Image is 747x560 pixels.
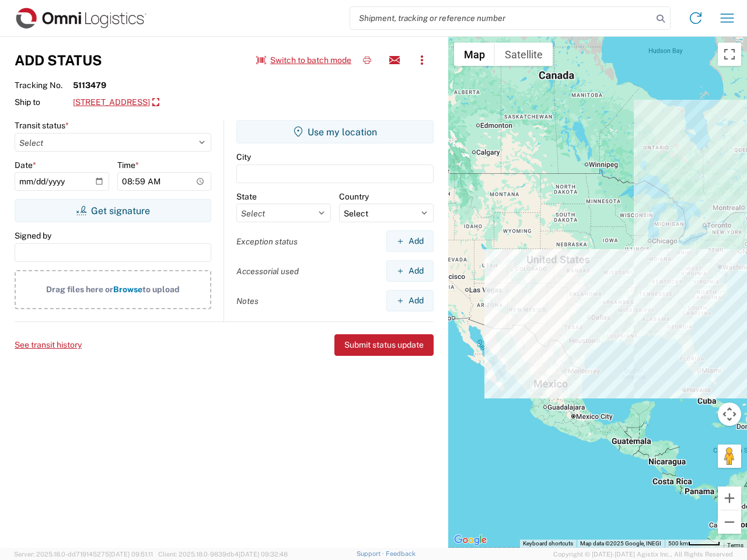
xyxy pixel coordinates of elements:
[158,551,288,558] span: Client: 2025.18.0-9839db4
[256,51,351,70] button: Switch to batch mode
[386,260,434,282] button: Add
[553,549,733,559] span: Copyright © [DATE]-[DATE] Agistix Inc., All Rights Reserved
[15,160,36,170] label: Date
[334,334,434,356] button: Submit status update
[73,93,159,113] a: [STREET_ADDRESS]
[46,285,113,294] span: Drag files here or
[580,540,661,547] span: Map data ©2025 Google, INEGI
[451,533,490,548] a: Open this area in Google Maps (opens a new window)
[451,533,490,548] img: Google
[523,540,573,548] button: Keyboard shortcuts
[718,43,741,66] button: Toggle fullscreen view
[15,80,73,90] span: Tracking No.
[386,550,416,557] a: Feedback
[718,487,741,510] button: Zoom in
[495,43,553,66] button: Show satellite imagery
[357,550,386,557] a: Support
[718,402,741,426] button: Map camera controls
[339,191,369,202] label: Country
[727,542,743,548] a: Terms
[386,290,434,311] button: Add
[113,285,142,294] span: Browse
[15,120,69,131] label: Transit status
[236,236,298,247] label: Exception status
[718,444,741,468] button: Drag Pegman onto the map to open Street View
[73,80,106,90] strong: 5113479
[15,97,73,107] span: Ship to
[15,52,102,69] h3: Add Status
[236,120,434,143] button: Use my location
[142,285,180,294] span: to upload
[236,296,259,306] label: Notes
[454,43,495,66] button: Show street map
[386,230,434,252] button: Add
[718,510,741,534] button: Zoom out
[15,230,51,241] label: Signed by
[236,266,299,276] label: Accessorial used
[239,551,288,558] span: [DATE] 09:32:48
[665,540,724,548] button: Map Scale: 500 km per 51 pixels
[14,551,153,558] span: Server: 2025.18.0-dd719145275
[15,199,211,222] button: Get signature
[236,152,251,162] label: City
[236,191,257,202] label: State
[15,335,82,355] button: See transit history
[117,160,139,170] label: Time
[668,540,688,547] span: 500 km
[350,7,652,29] input: Shipment, tracking or reference number
[109,551,153,558] span: [DATE] 09:51:11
